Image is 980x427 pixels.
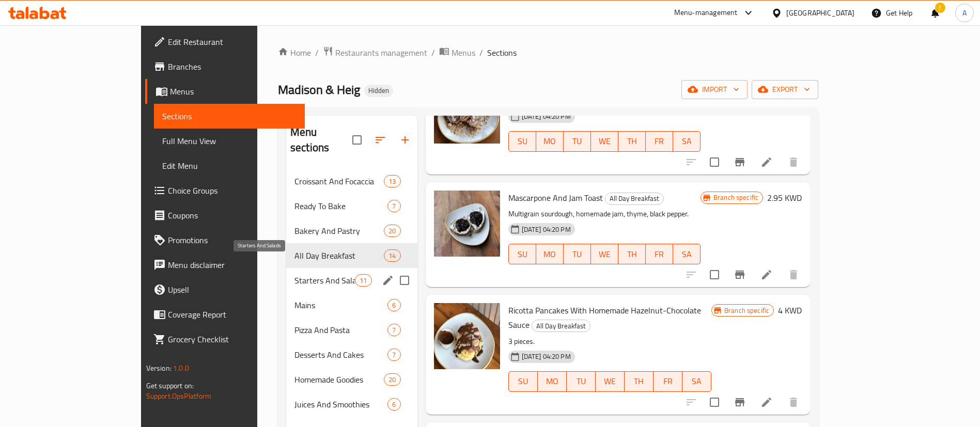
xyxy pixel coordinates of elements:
span: A [962,7,967,19]
span: Mains [294,299,387,311]
span: Ricotta Pancakes With Homemade Hazelnut-Chocolate Sauce [508,303,701,333]
a: Menu disclaimer [145,252,305,277]
a: Promotions [145,228,305,252]
a: Support.OpsPlatform [146,389,212,403]
span: TH [623,134,642,149]
div: items [387,324,400,336]
div: Mains6 [286,293,417,318]
div: Juices And Smoothies6 [286,392,417,417]
div: items [355,274,371,287]
div: Ready To Bake7 [286,194,417,218]
span: FR [650,247,669,262]
button: Add section [393,128,417,152]
div: items [384,175,400,187]
div: items [387,398,400,410]
span: Edit Menu [162,160,297,172]
span: SA [677,247,696,262]
span: SU [513,374,534,389]
span: Ready To Bake [294,200,387,212]
p: 3 pieces. [508,335,711,348]
span: Sections [487,46,517,59]
a: Choice Groups [145,178,305,203]
button: delete [781,262,806,287]
button: TH [618,131,646,152]
div: All Day Breakfast14 [286,243,417,268]
div: Starters And Salads11edit [286,268,417,293]
button: TU [564,244,591,264]
div: All Day Breakfast [532,320,590,332]
a: Edit Menu [154,153,305,178]
button: Branch-specific-item [727,262,752,287]
button: TH [618,244,646,264]
button: WE [591,244,618,264]
span: Select to update [704,264,725,286]
span: [DATE] 04:20 PM [518,112,575,121]
button: MO [538,371,567,392]
span: Version: [146,361,172,375]
button: edit [380,273,396,288]
span: All Day Breakfast [294,249,384,262]
button: SA [673,244,701,264]
button: import [681,80,748,99]
a: Sections [154,104,305,129]
span: SU [513,134,532,149]
button: TU [567,371,596,392]
span: Starters And Salads [294,274,355,287]
button: export [752,80,818,99]
span: All Day Breakfast [532,320,590,332]
span: TH [629,374,649,389]
span: Promotions [168,234,297,246]
span: Select to update [704,391,725,413]
span: Full Menu View [162,135,297,147]
p: Multigrain sourdough, homemade jam, thyme, black pepper. [508,208,701,220]
button: WE [596,371,625,392]
span: Desserts And Cakes [294,349,387,361]
span: Edit Restaurant [168,36,297,48]
span: SA [677,134,696,149]
img: Mascarpone And Jam Toast [434,191,500,257]
span: TU [571,374,592,389]
span: Croissant And Focaccia [294,175,384,187]
button: WE [591,131,618,152]
span: 7 [388,350,400,360]
div: All Day Breakfast [605,193,664,205]
span: TU [568,247,587,262]
div: Bakery And Pastry20 [286,218,417,243]
span: Upsell [168,283,297,296]
span: Grocery Checklist [168,333,297,345]
button: TU [564,131,591,152]
button: MO [536,131,564,152]
div: Bakery And Pastry [294,225,384,237]
div: Croissant And Focaccia13 [286,169,417,194]
div: items [384,249,400,262]
span: 14 [384,251,400,261]
button: FR [646,244,673,264]
button: SU [508,371,538,392]
span: SA [687,374,707,389]
span: 20 [384,375,400,385]
span: TU [568,134,587,149]
a: Edit menu item [760,396,773,408]
span: Get support on: [146,379,194,392]
a: Grocery Checklist [145,327,305,352]
span: TH [623,247,642,262]
span: Restaurants management [335,46,427,59]
div: Desserts And Cakes7 [286,342,417,367]
button: SA [673,131,701,152]
button: Branch-specific-item [727,390,752,415]
span: WE [600,374,620,389]
div: items [387,299,400,311]
span: Homemade Goodies [294,373,384,386]
span: FR [650,134,669,149]
a: Branches [145,54,305,79]
span: Branch specific [709,193,763,202]
span: SU [513,247,532,262]
span: Menus [452,46,475,59]
span: Choice Groups [168,184,297,197]
span: Branch specific [720,306,773,315]
div: Juices And Smoothies [294,398,387,410]
button: SU [508,131,536,152]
